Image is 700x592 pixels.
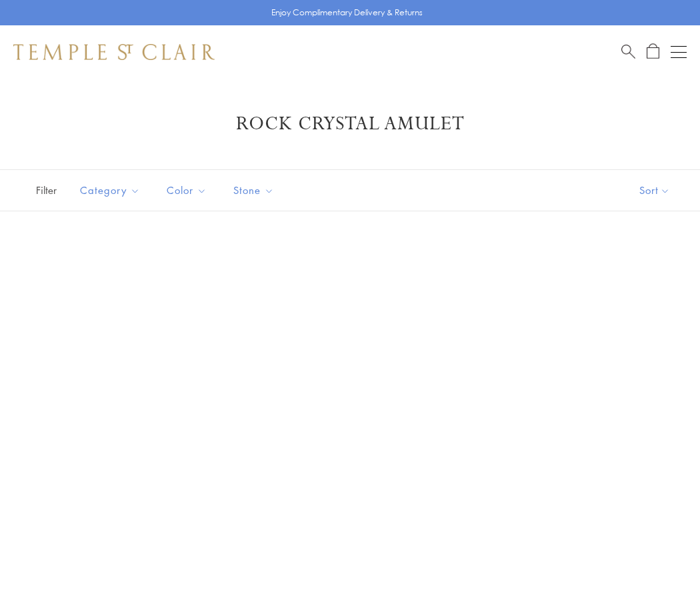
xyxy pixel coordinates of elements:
[671,44,687,60] button: Open navigation
[647,43,659,60] a: Open Shopping Bag
[33,112,667,136] h1: Rock Crystal Amulet
[13,44,215,60] img: Temple St. Clair
[70,175,150,205] button: Category
[160,182,217,199] span: Color
[621,43,635,60] a: Search
[271,6,423,19] p: Enjoy Complimentary Delivery & Returns
[157,175,217,205] button: Color
[227,182,284,199] span: Stone
[223,175,284,205] button: Stone
[73,182,150,199] span: Category
[609,170,700,211] button: Show sort by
